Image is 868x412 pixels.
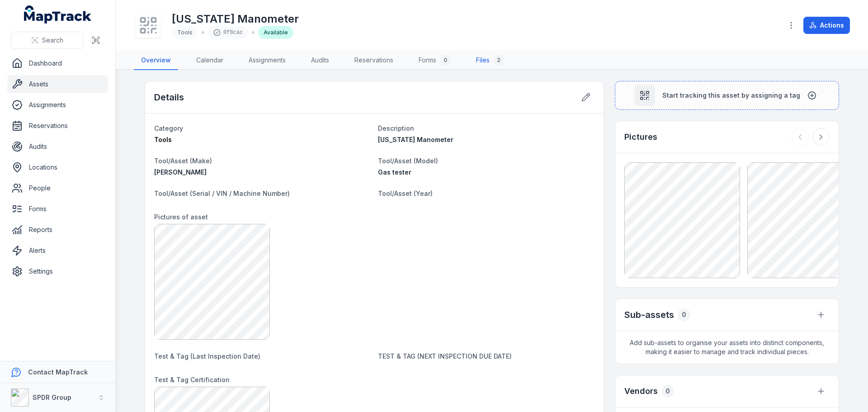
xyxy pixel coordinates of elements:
[378,189,433,197] span: Tool/Asset (Year)
[378,168,411,176] span: Gas tester
[241,51,293,70] a: Assignments
[678,308,690,321] div: 0
[411,51,458,70] a: Forms0
[154,352,260,360] span: Test & Tag (Last Inspection Date)
[493,55,504,66] div: 2
[154,136,172,143] span: Tools
[258,26,293,39] div: Available
[7,75,108,93] a: Assets
[624,131,657,143] h3: Pictures
[189,51,231,70] a: Calendar
[7,262,108,280] a: Settings
[378,352,512,360] span: TEST & TAG (NEXT INSPECTION DUE DATE)
[624,308,674,321] h2: Sub-assets
[154,376,230,384] span: Test & Tag Certification
[33,393,71,401] strong: SPDR Group
[154,189,290,197] span: Tool/Asset (Serial / VIN / Machine Number)
[803,17,850,34] button: Actions
[154,157,212,165] span: Tool/Asset (Make)
[304,51,336,70] a: Audits
[378,124,414,132] span: Description
[7,117,108,135] a: Reservations
[42,36,63,45] span: Search
[7,137,108,156] a: Audits
[154,124,183,132] span: Category
[24,5,92,24] a: MapTrack
[154,213,208,221] span: Pictures of asset
[7,96,108,114] a: Assignments
[378,136,453,143] span: [US_STATE] Manometer
[615,331,839,364] span: Add sub-assets to organise your assets into distinct components, making it easier to manage and t...
[7,242,108,260] a: Alerts
[154,91,184,104] h2: Details
[28,368,88,376] strong: Contact MapTrack
[624,385,658,398] h3: Vendors
[378,157,438,165] span: Tool/Asset (Model)
[177,29,193,36] span: Tools
[154,168,207,176] span: [PERSON_NAME]
[469,51,511,70] a: Files2
[7,158,108,176] a: Locations
[662,91,800,100] span: Start tracking this asset by assigning a tag
[134,51,178,70] a: Overview
[7,54,108,72] a: Dashboard
[7,179,108,197] a: People
[661,385,674,398] div: 0
[7,200,108,218] a: Forms
[7,221,108,239] a: Reports
[440,55,451,66] div: 0
[347,51,401,70] a: Reservations
[172,12,299,26] h1: [US_STATE] Manometer
[615,81,839,110] button: Start tracking this asset by assigning a tag
[11,32,84,49] button: Search
[208,26,248,39] div: 0f8cac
